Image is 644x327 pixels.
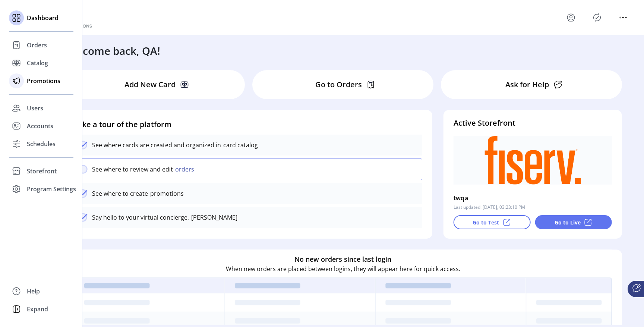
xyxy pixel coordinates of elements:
p: See where to review and edit [92,165,173,174]
h6: No new orders since last login [294,254,391,264]
button: menu [565,12,577,23]
button: menu [617,12,629,23]
p: Go to Live [555,218,581,226]
p: When new orders are placed between logins, they will appear here for quick access. [226,264,460,273]
h3: Welcome back, QA! [64,43,160,59]
span: Expand [27,305,48,314]
p: twqa [454,192,468,204]
button: Publisher Panel [591,12,603,23]
span: Schedules [27,139,56,148]
p: card catalog [221,141,258,150]
p: [PERSON_NAME] [189,213,237,222]
p: Last updated: [DATE], 03:23:10 PM [454,204,525,211]
button: orders [173,165,199,174]
h4: Active Storefront [454,117,612,129]
p: Ask for Help [505,79,549,90]
p: promotions [148,189,184,198]
p: See where cards are created and organized in [92,141,221,150]
span: Catalog [27,59,48,67]
span: Accounts [27,122,53,131]
span: Orders [27,41,47,50]
p: Go to Test [473,218,499,226]
p: Add New Card [124,79,176,90]
span: Dashboard [27,13,59,22]
p: See where to create [92,189,148,198]
span: Storefront [27,167,57,176]
span: Users [27,104,43,113]
span: Help [27,287,40,296]
h4: Take a tour of the platform [74,119,422,130]
p: Say hello to your virtual concierge, [92,213,189,222]
span: Program Settings [27,185,76,194]
p: Go to Orders [315,79,362,90]
span: Promotions [27,76,60,85]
